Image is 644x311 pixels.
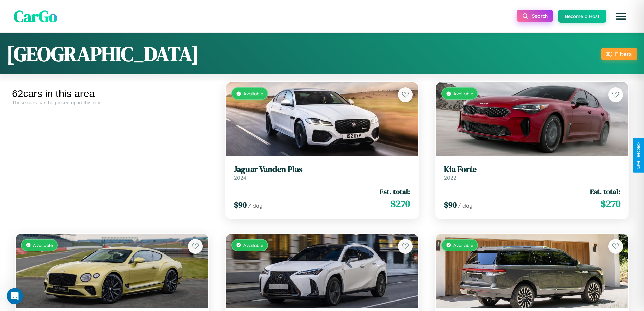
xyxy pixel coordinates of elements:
[12,88,212,99] div: 62 cars in this area
[558,10,606,23] button: Become a Host
[517,10,553,22] button: Search
[234,164,410,174] h3: Jaguar Vanden Plas
[636,142,641,169] div: Give Feedback
[601,197,620,210] span: $ 270
[453,91,473,96] span: Available
[33,242,53,248] span: Available
[243,91,263,96] span: Available
[390,197,410,210] span: $ 270
[380,186,410,196] span: Est. total:
[615,50,632,58] div: Filters
[248,202,262,209] span: / day
[12,99,212,105] div: These cars can be picked up in this city.
[601,48,637,60] button: Filters
[7,40,199,68] h1: [GEOGRAPHIC_DATA]
[7,288,23,304] iframe: Intercom live chat
[612,7,630,26] button: Open menu
[444,199,457,210] span: $ 90
[590,186,620,196] span: Est. total:
[444,164,620,181] a: Kia Forte2022
[453,242,473,248] span: Available
[234,174,246,181] span: 2024
[444,174,456,181] span: 2022
[458,202,472,209] span: / day
[444,164,620,174] h3: Kia Forte
[532,13,548,19] span: Search
[243,242,263,248] span: Available
[234,164,410,181] a: Jaguar Vanden Plas2024
[14,5,57,27] span: CarGo
[234,199,247,210] span: $ 90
